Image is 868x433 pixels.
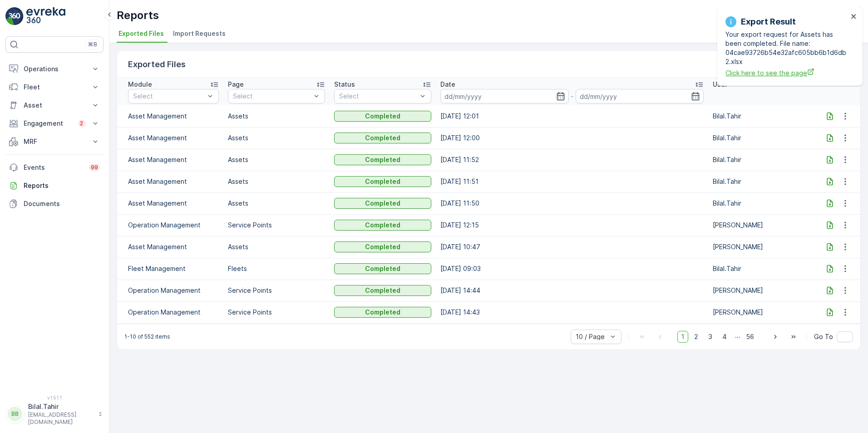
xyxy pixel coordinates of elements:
[440,80,455,89] p: Date
[24,199,100,208] p: Documents
[713,133,810,143] p: Bilal.Tahir
[725,30,848,66] p: Your export request for Assets has been completed. File name: 04cae93726b54e32afc605bb6b1d6db2.xlsx
[173,29,226,38] span: Import Requests
[26,7,65,25] img: logo_light-DOdMpM7g.png
[365,242,400,251] p: Completed
[90,163,98,171] p: 99
[440,89,569,103] input: dd/mm/yyyy
[365,155,400,164] p: Completed
[128,308,219,317] p: Operation Management
[436,258,708,280] td: [DATE] 09:03
[436,280,708,301] td: [DATE] 14:44
[118,29,164,38] span: Exported Files
[24,181,100,190] p: Reports
[228,177,325,186] p: Assets
[88,41,97,48] p: ⌘B
[128,221,219,230] p: Operation Management
[713,221,810,230] p: [PERSON_NAME]
[365,264,400,273] p: Completed
[677,331,688,343] span: 1
[436,301,708,323] td: [DATE] 14:43
[128,155,219,164] p: Asset Management
[365,177,400,186] p: Completed
[133,92,205,101] p: Select
[228,155,325,164] p: Assets
[334,263,431,274] button: Completed
[128,58,186,71] p: Exported Files
[365,199,400,208] p: Completed
[128,112,219,121] p: Asset Management
[228,242,325,251] p: Assets
[5,7,24,25] img: logo
[339,92,417,101] p: Select
[128,177,219,186] p: Asset Management
[436,149,708,171] td: [DATE] 11:52
[365,133,400,143] p: Completed
[713,177,810,186] p: Bilal.Tahir
[436,236,708,258] td: [DATE] 10:47
[334,80,355,89] p: Status
[742,331,758,343] span: 56
[365,286,400,295] p: Completed
[5,158,104,177] a: Events99
[24,83,85,92] p: Fleet
[334,220,431,231] button: Completed
[334,154,431,165] button: Completed
[128,133,219,143] p: Asset Management
[718,331,731,343] span: 4
[228,133,325,143] p: Assets
[436,127,708,149] td: [DATE] 12:00
[571,91,574,102] p: -
[334,307,431,318] button: Completed
[713,286,810,295] p: [PERSON_NAME]
[5,133,104,151] button: MRF
[713,264,810,273] p: Bilal.Tahir
[228,80,244,89] p: Page
[5,96,104,114] button: Asset
[124,333,170,340] p: 1-10 of 552 items
[117,8,159,23] p: Reports
[24,101,85,110] p: Asset
[713,242,810,251] p: [PERSON_NAME]
[128,286,219,295] p: Operation Management
[28,402,94,411] p: Bilal.Tahir
[128,264,219,273] p: Fleet Management
[24,64,85,74] p: Operations
[690,331,702,343] span: 2
[79,120,84,128] p: 2
[5,114,104,133] button: Engagement2
[334,176,431,187] button: Completed
[436,105,708,127] td: [DATE] 12:01
[576,89,704,103] input: dd/mm/yyyy
[24,119,73,128] p: Engagement
[334,133,431,143] button: Completed
[128,199,219,208] p: Asset Management
[5,78,104,96] button: Fleet
[5,195,104,213] a: Documents
[228,199,325,208] p: Assets
[24,163,84,172] p: Events
[436,214,708,236] td: [DATE] 12:15
[5,395,104,400] span: v 1.51.1
[228,286,325,295] p: Service Points
[436,192,708,214] td: [DATE] 11:50
[704,331,716,343] span: 3
[725,68,848,78] a: Click here to see the page
[5,60,104,78] button: Operations
[334,198,431,209] button: Completed
[334,111,431,122] button: Completed
[228,112,325,121] p: Assets
[228,308,325,317] p: Service Points
[851,13,857,21] button: close
[228,264,325,273] p: Fleets
[233,92,311,101] p: Select
[814,332,833,341] span: Go To
[228,221,325,230] p: Service Points
[365,112,400,121] p: Completed
[5,177,104,195] a: Reports
[334,241,431,252] button: Completed
[436,171,708,192] td: [DATE] 11:51
[8,407,22,421] div: BB
[5,402,104,426] button: BBBilal.Tahir[EMAIL_ADDRESS][DOMAIN_NAME]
